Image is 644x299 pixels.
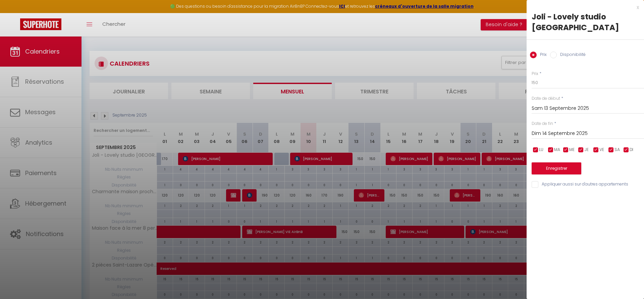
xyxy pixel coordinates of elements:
span: VE [599,147,604,153]
span: SA [614,147,620,153]
span: DI [630,147,633,153]
label: Prix [537,52,547,59]
label: Date de début [532,95,560,102]
span: ME [569,147,575,153]
span: MA [554,147,560,153]
label: Disponibilité [557,52,586,59]
span: JE [584,147,589,153]
label: Prix [532,71,538,77]
button: Ouvrir le widget de chat LiveChat [5,3,25,23]
div: x [527,3,639,11]
button: Enregistrer [532,162,581,174]
div: Joli - Lovely studio [GEOGRAPHIC_DATA] [532,11,639,33]
label: Date de fin [532,121,553,127]
span: LU [539,147,543,153]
